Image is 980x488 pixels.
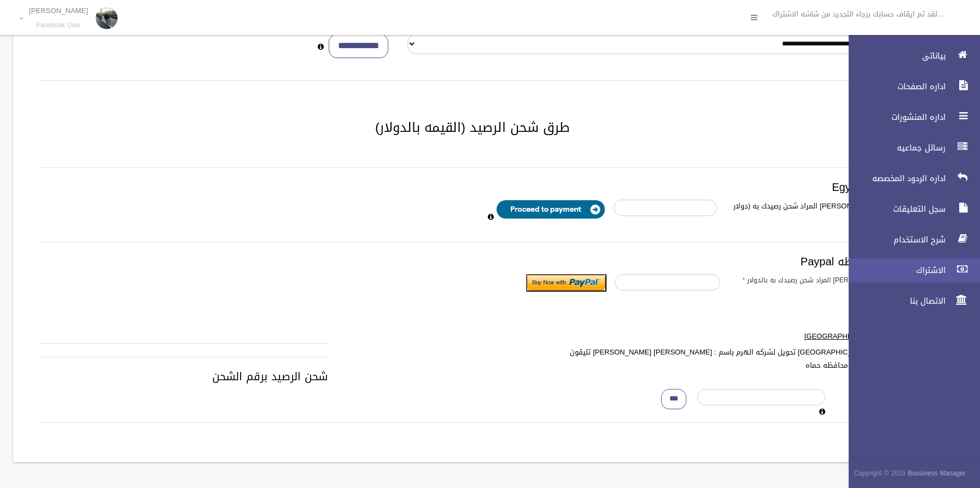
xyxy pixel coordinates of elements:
h3: Egypt payment [39,181,906,193]
label: من [GEOGRAPHIC_DATA] [523,330,897,343]
span: بياناتى [839,50,949,61]
span: اداره المنشورات [839,112,949,123]
span: سجل التعليقات [839,204,949,214]
span: الاتصال بنا [839,295,949,306]
span: شرح الاستخدام [839,234,949,245]
h3: الدفع بواسطه Paypal [39,255,906,268]
span: اداره الصفحات [839,81,949,92]
a: شرح الاستخدام [839,228,980,252]
a: بياناتى [839,44,980,68]
span: رسائل جماعيه [839,142,949,153]
strong: Bussiness Manager [908,467,966,479]
span: Copyright © 2015 [854,467,906,479]
small: Facebook User [29,21,88,30]
span: الاشتراك [839,265,949,276]
a: سجل التعليقات [839,197,980,221]
label: داخل [GEOGRAPHIC_DATA] تحويل لشركه الهرم باسم : [PERSON_NAME] [PERSON_NAME] تليقون 0930259515 محا... [523,346,897,372]
label: ادخل [PERSON_NAME] المراد شحن رصيدك به (دولار = 35 جنيه ) [725,200,905,226]
a: الاشتراك [839,258,980,282]
h2: طرق شحن الرصيد (القيمه بالدولار) [26,120,919,135]
input: Submit [526,274,606,292]
span: اداره الردود المخصصه [839,173,949,184]
p: [PERSON_NAME] [29,7,88,15]
label: ادخل [PERSON_NAME] المراد شحن رصيدك به بالدولار [728,274,911,286]
label: كود الشحن [833,389,906,401]
a: الاتصال بنا [839,289,980,313]
a: اداره المنشورات [839,105,980,129]
h3: شحن الرصيد برقم الشحن [39,370,906,382]
a: رسائل جماعيه [839,136,980,160]
a: اداره الصفحات [839,74,980,98]
a: اداره الردود المخصصه [839,166,980,190]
